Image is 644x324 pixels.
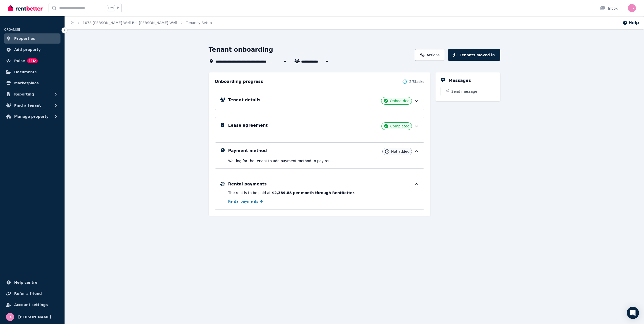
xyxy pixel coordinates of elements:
[228,199,263,204] a: Rental payments
[215,79,263,85] h2: Onboarding progress
[451,89,477,94] span: Send message
[627,307,639,319] div: Open Intercom Messenger
[14,91,34,97] span: Reporting
[228,148,267,154] h5: Payment method
[4,300,60,310] a: Account settings
[4,78,60,88] a: Marketplace
[117,6,119,10] span: k
[4,111,60,122] button: Manage property
[4,89,60,99] button: Reporting
[14,279,37,285] span: Help centre
[8,4,43,12] img: RentBetter
[448,49,500,61] button: Tenants moved in
[209,46,273,54] h1: Tenant onboarding
[4,45,60,55] a: Add property
[4,289,60,299] a: Refer a friend
[622,20,639,26] button: Help
[600,6,618,11] div: Inbox
[390,124,409,129] span: Completed
[228,190,419,195] p: The rent is to be paid at .
[228,97,261,103] h5: Tenant details
[228,122,268,128] h5: Lease agreement
[14,80,39,86] span: Marketplace
[14,35,35,42] span: Properties
[441,87,495,96] button: Send message
[4,277,60,288] a: Help centre
[83,21,177,25] a: 1078 [PERSON_NAME] Well Rd, [PERSON_NAME] Well
[4,100,60,110] button: Find a tenant
[4,28,20,31] span: ORGANISE
[390,98,410,103] span: Onboarded
[228,199,258,204] span: Rental payments
[628,4,636,12] img: Tanya Scifleet
[391,149,410,154] span: Not added
[186,20,212,25] span: Tenancy Setup
[14,58,25,64] span: Pulse
[107,5,115,11] span: Ctrl
[409,79,424,84] span: 2 / 3 tasks
[228,181,267,187] h5: Rental payments
[6,313,14,321] img: Tanya Scifleet
[14,113,49,120] span: Manage property
[14,302,48,308] span: Account settings
[65,16,218,29] nav: Breadcrumb
[4,67,60,77] a: Documents
[415,49,445,61] a: Actions
[4,56,60,66] a: PulseBETA
[228,158,419,163] p: Waiting for the tenant to add payment method to pay rent .
[220,182,225,186] img: Rental Payments
[14,47,41,53] span: Add property
[14,69,37,75] span: Documents
[14,291,42,297] span: Refer a friend
[14,102,41,108] span: Find a tenant
[27,58,38,63] span: BETA
[272,191,354,195] b: $2,389.88 per month through RentBetter
[18,314,51,320] span: [PERSON_NAME]
[449,78,471,84] h5: Messages
[4,33,60,44] a: Properties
